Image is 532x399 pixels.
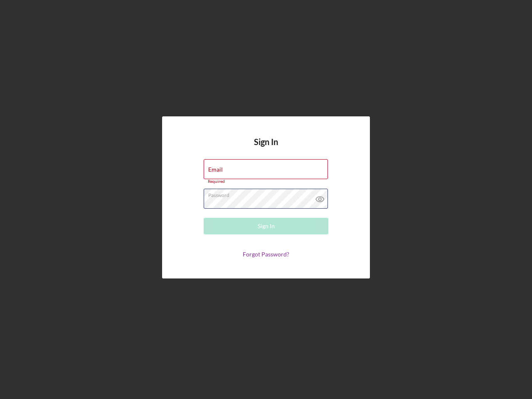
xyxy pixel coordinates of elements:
label: Password [208,189,328,198]
div: Sign In [258,218,275,234]
div: Required [204,179,328,184]
button: Sign In [204,218,328,234]
h4: Sign In [254,137,278,159]
a: Forgot Password? [243,251,289,258]
label: Email [208,166,223,173]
